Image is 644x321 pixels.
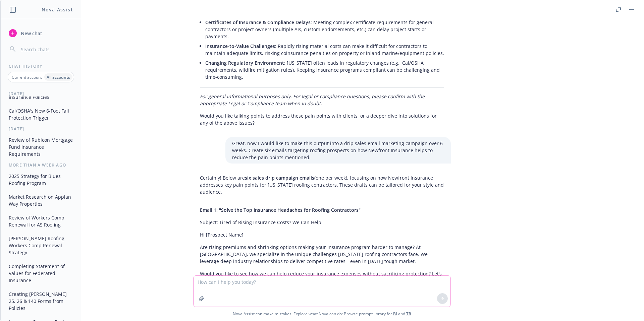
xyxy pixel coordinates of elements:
[6,233,75,258] button: [PERSON_NAME] Roofing Workers Comp Renewal Strategy
[19,30,42,37] span: New chat
[6,191,75,209] button: Market Research on Appian Way Properties
[200,207,361,213] span: Email 1: "Solve the Top Insurance Headaches for Roofing Contractors"
[200,270,444,284] p: Would you like to see how we can help reduce your insurance expenses without sacrificing protecti...
[205,19,311,25] span: Certificates of Insurance & Compliance Delays
[12,74,42,80] p: Current account
[3,307,641,321] span: Nova Assist can make mistakes. Explore what Nova can do: Browse prompt library for and
[200,112,444,126] p: Would you like talking points to address these pain points with clients, or a deeper dive into so...
[200,219,444,226] p: Subject: Tired of Rising Insurance Costs? We Can Help!
[1,63,81,69] div: Chat History
[205,43,275,49] span: Insurance-to-Value Challenges
[245,175,314,181] span: six sales drip campaign emails
[19,45,73,54] input: Search chats
[6,288,75,314] button: Creating [PERSON_NAME] 25, 26 & 140 Forms from Policies
[205,59,444,80] p: : [US_STATE] often leads in regulatory changes (e.g., Cal/OSHA requirements, wildfire mitigation ...
[6,105,75,123] button: Cal/OSHA's New 6-Foot Fall Protection Trigger
[47,74,70,80] p: All accounts
[6,134,75,159] button: Review of Rubicon Mortgage Fund Insurance Requirements
[393,311,397,317] a: BI
[205,60,284,66] span: Changing Regulatory Environment
[6,27,75,39] button: New chat
[200,231,444,238] p: Hi [Prospect Name],
[232,140,444,161] p: Great, now I would like to make this output into a drip sales email marketing campaign over 6 wee...
[1,126,81,132] div: [DATE]
[1,90,81,96] div: [DATE]
[205,19,444,40] p: : Meeting complex certificate requirements for general contractors or project owners (multiple AI...
[6,261,75,286] button: Completing Statement of Values for Federated Insurance
[6,212,75,230] button: Review of Workers Comp Renewal for AS Roofing
[6,171,75,189] button: 2025 Strategy for Blues Roofing Program
[200,244,444,265] p: Are rising premiums and shrinking options making your insurance program harder to manage? At [GEO...
[42,6,73,13] h1: Nova Assist
[406,311,411,317] a: TR
[205,43,444,57] p: : Rapidly rising material costs can make it difficult for contractors to maintain adequate limits...
[1,162,81,168] div: More than a week ago
[200,174,444,195] p: Certainly! Below are (one per week), focusing on how Newfront Insurance addresses key pain points...
[200,93,425,107] em: For general informational purposes only. For legal or compliance questions, please confirm with t...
